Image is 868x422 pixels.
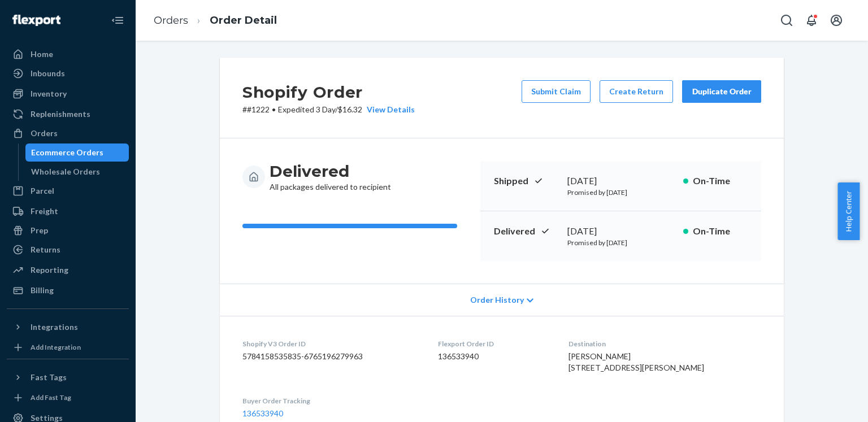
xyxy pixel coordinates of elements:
[270,161,391,193] div: All packages delivered to recipient
[242,339,420,349] dt: Shopify V3 Order ID
[7,341,129,354] a: Add Integration
[7,391,129,404] a: Add Fast Tag
[7,105,129,123] a: Replenishments
[693,225,748,238] p: On-Time
[242,408,283,418] a: 136533940
[796,388,857,416] iframe: Opens a widget where you can chat to one of our agents
[693,175,748,188] p: On-Time
[7,85,129,103] a: Inventory
[278,105,335,114] span: Expedited 3 Day
[31,206,58,217] div: Freight
[25,143,129,162] a: Ecommerce Orders
[775,9,798,32] button: Open Search Box
[837,182,860,240] button: Help Center
[567,238,674,247] p: Promised by [DATE]
[7,281,129,299] a: Billing
[494,175,558,188] p: Shipped
[242,80,415,104] h2: Shopify Order
[31,166,100,177] div: Wholesale Orders
[242,104,415,115] p: # #1222 / $16.32
[7,182,129,200] a: Parcel
[567,188,674,197] p: Promised by [DATE]
[600,80,673,103] button: Create Return
[470,294,524,306] span: Order History
[31,68,65,79] div: Inbounds
[31,393,71,402] div: Add Fast Tag
[272,105,276,114] span: •
[800,9,823,32] button: Open notifications
[31,285,54,296] div: Billing
[31,225,48,236] div: Prep
[682,80,761,103] button: Duplicate Order
[494,225,558,238] p: Delivered
[692,86,752,97] div: Duplicate Order
[567,175,674,188] div: [DATE]
[567,225,674,238] div: [DATE]
[7,318,129,336] button: Integrations
[522,80,591,103] button: Submit Claim
[31,372,67,383] div: Fast Tags
[438,351,551,362] dd: 136533940
[31,185,54,197] div: Parcel
[31,147,103,158] div: Ecommerce Orders
[25,163,129,181] a: Wholesale Orders
[12,15,60,26] img: Flexport logo
[7,202,129,220] a: Freight
[31,108,90,120] div: Replenishments
[438,339,551,349] dt: Flexport Order ID
[145,4,286,37] ol: breadcrumbs
[362,104,415,115] button: View Details
[31,128,58,139] div: Orders
[568,339,761,349] dt: Destination
[31,244,60,255] div: Returns
[7,368,129,386] button: Fast Tags
[7,261,129,279] a: Reporting
[568,351,704,372] span: [PERSON_NAME] [STREET_ADDRESS][PERSON_NAME]
[7,64,129,82] a: Inbounds
[31,342,81,352] div: Add Integration
[154,14,188,27] a: Orders
[210,14,277,27] a: Order Detail
[31,49,53,60] div: Home
[825,9,848,32] button: Open account menu
[31,88,67,99] div: Inventory
[270,161,391,181] h3: Delivered
[7,221,129,240] a: Prep
[106,9,129,32] button: Close Navigation
[242,351,420,362] dd: 5784158535835-6765196279963
[7,124,129,142] a: Orders
[7,45,129,63] a: Home
[31,321,78,333] div: Integrations
[242,396,420,406] dt: Buyer Order Tracking
[31,264,68,276] div: Reporting
[7,241,129,259] a: Returns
